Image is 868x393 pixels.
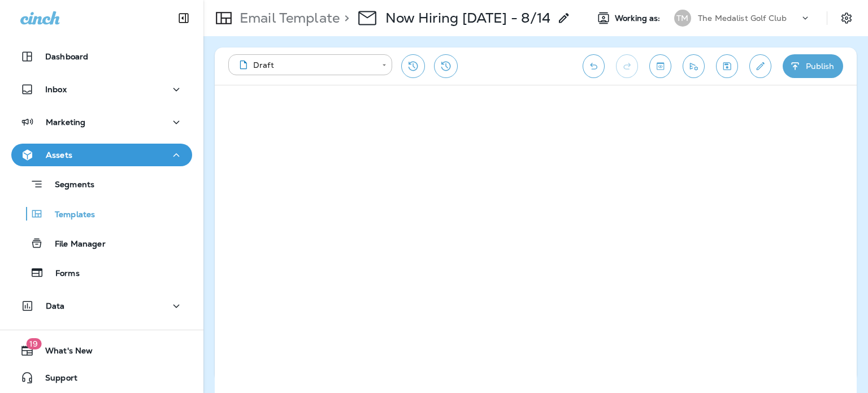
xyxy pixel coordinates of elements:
button: Publish [783,54,843,78]
p: Data [46,301,65,310]
span: Support [34,373,77,387]
p: Marketing [46,118,85,127]
p: Dashboard [45,52,88,61]
button: Save [716,54,738,78]
button: Segments [11,172,192,196]
div: TM [674,10,691,27]
p: The Medalist Golf Club [698,14,787,23]
span: Working as: [615,14,663,23]
button: Assets [11,144,192,166]
button: File Manager [11,231,192,255]
button: Edit details [749,54,771,78]
p: Now Hiring [DATE] - 8/14 [385,10,550,27]
p: File Manager [44,239,106,250]
span: What's New [34,346,93,360]
p: Segments [44,180,94,191]
button: Undo [583,54,605,78]
button: 19What's New [11,339,192,362]
button: Send test email [683,54,705,78]
p: Email Template [235,10,340,27]
button: Collapse Sidebar [168,7,199,29]
button: Templates [11,202,192,226]
p: > [340,10,349,27]
div: Draft [236,59,374,71]
p: Forms [44,269,80,279]
button: Inbox [11,78,192,101]
button: Forms [11,261,192,284]
p: Assets [46,150,72,159]
button: Dashboard [11,45,192,68]
span: 19 [26,338,41,349]
button: Support [11,366,192,389]
button: Settings [836,8,857,28]
button: Marketing [11,111,192,133]
p: Templates [44,210,95,221]
div: Now Hiring August 2025 - 8/14 [385,10,550,27]
button: Toggle preview [649,54,671,78]
button: Data [11,295,192,317]
button: Restore from previous version [401,54,425,78]
button: View Changelog [434,54,458,78]
p: Inbox [45,85,67,94]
